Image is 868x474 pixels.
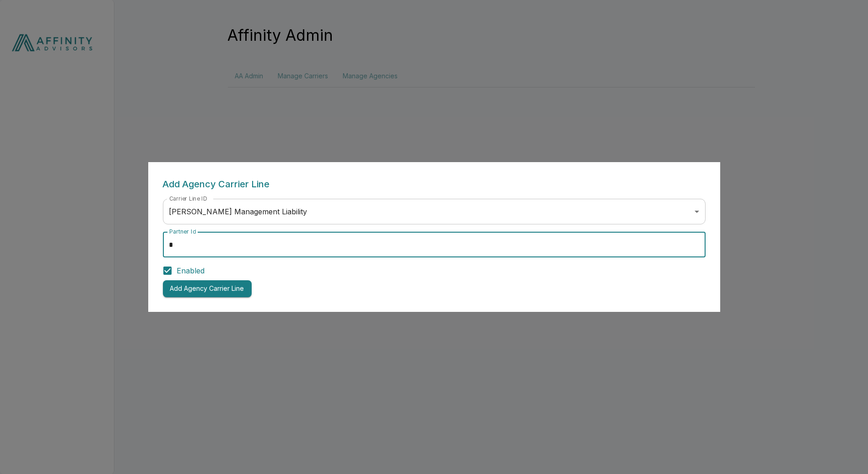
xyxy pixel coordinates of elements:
label: Partner Id [169,228,196,235]
button: Add Agency Carrier Line [163,280,252,297]
span: Enabled [177,265,205,276]
div: [PERSON_NAME] Management Liability [163,199,706,224]
label: Carrier Line ID [169,195,207,202]
h6: Add Agency Carrier Line [163,177,706,191]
